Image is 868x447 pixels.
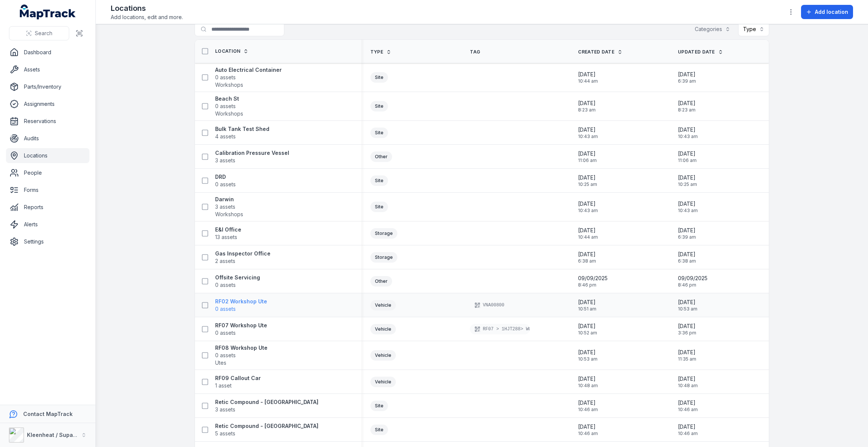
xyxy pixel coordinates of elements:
[678,126,698,140] time: 11/10/2024, 10:43:29 am
[578,71,598,84] time: 11/10/2024, 10:44:19 am
[6,200,89,215] a: Reports
[578,356,597,362] span: 10:53 am
[215,422,318,430] strong: Retic Compound - [GEOGRAPHIC_DATA]
[578,349,597,356] span: [DATE]
[215,322,267,337] a: RF07 Workshop Ute0 assets
[578,251,596,264] time: 29/03/2025, 6:38:28 am
[578,181,597,187] span: 10:25 am
[215,133,236,140] span: 4 assets
[578,200,598,214] time: 20/12/2024, 10:43:15 am
[215,81,243,89] span: Workshops
[215,149,289,164] a: Calibration Pressure Vessel3 assets
[678,322,696,336] time: 22/09/2025, 3:36:38 pm
[578,298,596,312] time: 11/10/2024, 10:51:54 am
[678,234,696,240] span: 6:39 am
[6,148,89,163] a: Locations
[111,13,183,21] span: Add locations, edit and more.
[6,62,89,77] a: Assets
[215,281,236,289] span: 0 assets
[578,407,598,413] span: 10:46 am
[678,407,698,413] span: 10:46 am
[578,49,614,55] span: Created Date
[215,226,241,233] strong: E&I Office
[215,125,269,140] a: Bulk Tank Test Shed4 assets
[578,375,598,383] span: [DATE]
[6,114,89,129] a: Reservations
[678,356,696,362] span: 11:35 am
[215,196,243,218] a: Darwin3 assetsWorkshops
[370,49,391,55] a: Type
[215,173,236,188] a: DRD0 assets
[678,375,698,383] span: [DATE]
[6,183,89,198] a: Forms
[215,257,235,265] span: 2 assets
[370,101,388,111] div: Site
[578,150,597,163] time: 01/05/2025, 11:06:22 am
[678,174,697,181] span: [DATE]
[215,125,269,133] strong: Bulk Tank Test Shed
[578,399,598,413] time: 11/10/2024, 10:46:08 am
[578,275,608,288] time: 09/09/2025, 8:46:11 pm
[215,344,268,352] strong: RF08 Workshop Ute
[215,211,243,218] span: Workshops
[678,322,696,330] span: [DATE]
[215,382,232,389] span: 1 asset
[578,107,596,113] span: 8:23 am
[578,71,598,78] span: [DATE]
[578,227,598,240] time: 11/10/2024, 10:44:51 am
[9,26,69,40] button: Search
[215,102,236,110] span: 0 assets
[215,149,289,157] strong: Calibration Pressure Vessel
[738,22,769,36] button: Type
[578,431,598,437] span: 10:46 am
[578,157,597,163] span: 11:06 am
[678,298,697,306] span: [DATE]
[578,306,596,312] span: 10:51 am
[578,399,598,407] span: [DATE]
[215,181,236,188] span: 0 assets
[23,411,73,417] strong: Contact MapTrack
[6,165,89,180] a: People
[678,275,707,282] span: 09/09/2025
[678,49,715,55] span: Updated Date
[215,110,243,117] span: Workshops
[678,251,696,264] time: 29/03/2025, 6:38:28 am
[6,45,89,60] a: Dashboard
[578,78,598,84] span: 10:44 am
[215,48,248,54] a: Location
[215,398,318,406] strong: Retic Compound - [GEOGRAPHIC_DATA]
[215,157,235,164] span: 3 assets
[215,95,243,117] a: Beach St0 assetsWorkshops
[678,306,697,312] span: 10:53 am
[6,217,89,232] a: Alerts
[370,377,396,387] div: Vehicle
[678,208,698,214] span: 10:43 am
[215,196,243,203] strong: Darwin
[215,66,282,89] a: Auto Electrical Container0 assetsWorkshops
[578,275,608,282] span: 09/09/2025
[470,300,509,310] div: VNA00800
[678,181,697,187] span: 10:25 am
[578,423,598,431] span: [DATE]
[578,282,608,288] span: 8:46 pm
[578,322,597,330] span: [DATE]
[370,350,396,361] div: Vehicle
[578,174,597,181] span: [DATE]
[578,330,597,336] span: 10:52 am
[578,99,596,107] span: [DATE]
[678,349,696,362] time: 11/10/2024, 11:35:23 am
[678,71,696,78] span: [DATE]
[470,324,530,334] div: RF07 > 1HJT288> WORKSHOP LIGHT VEHICLE
[215,374,261,382] strong: RF09 Callout Car
[578,126,598,134] span: [DATE]
[111,3,183,13] h2: Locations
[678,349,696,356] span: [DATE]
[578,349,597,362] time: 11/10/2024, 10:53:17 am
[578,174,597,187] time: 03/04/2025, 10:25:14 am
[678,383,698,389] span: 10:48 am
[215,74,236,81] span: 0 assets
[215,298,267,313] a: RF02 Workshop Ute0 assets
[678,423,698,431] span: [DATE]
[678,282,707,288] span: 8:46 pm
[215,274,260,281] strong: Offsite Servicing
